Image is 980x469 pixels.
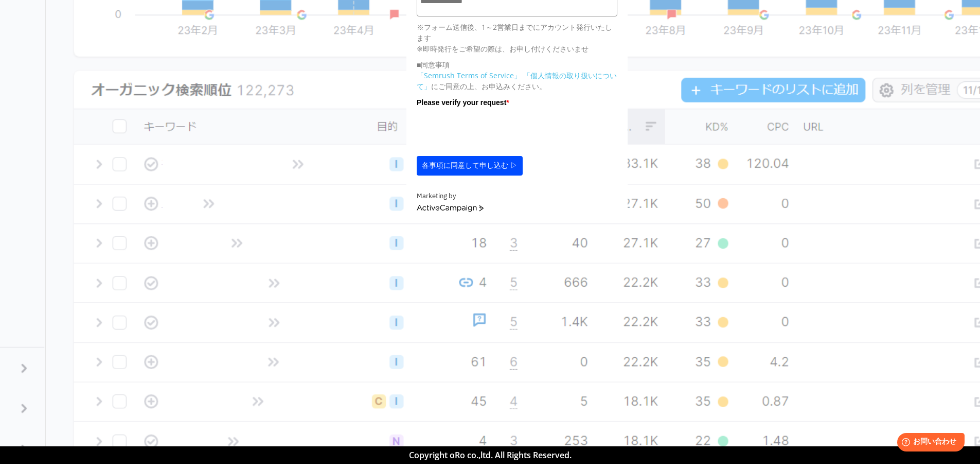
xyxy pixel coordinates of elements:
a: 「個人情報の取り扱いについて」 [417,71,617,91]
a: 「Semrush Terms of Service」 [417,71,521,80]
div: Marketing by [417,191,617,202]
label: Please verify your request [417,97,617,108]
p: ※フォーム送信後、1～2営業日までにアカウント発行いたします ※即時発行をご希望の際は、お申し付けくださいませ [417,22,617,54]
button: 各事項に同意して申し込む ▷ [417,156,523,176]
iframe: Help widget launcher [888,429,969,458]
span: Copyright oRo co.,ltd. All Rights Reserved. [409,449,572,461]
iframe: reCAPTCHA [417,111,573,151]
p: ■同意事項 [417,59,617,70]
p: にご同意の上、お申込みください。 [417,70,617,92]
